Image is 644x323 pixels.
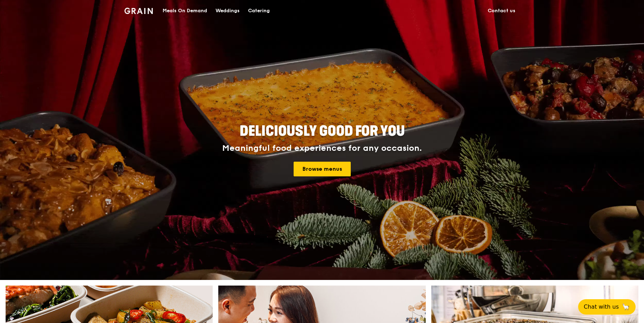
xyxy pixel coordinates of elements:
[196,143,448,153] div: Meaningful food experiences for any occasion.
[578,299,636,315] button: Chat with us🦙
[248,0,270,21] div: Catering
[215,0,240,21] div: Weddings
[622,303,630,311] span: 🦙
[240,123,405,140] span: Deliciously good for you
[294,162,351,176] a: Browse menus
[484,0,520,21] a: Contact us
[163,0,207,21] div: Meals On Demand
[211,0,244,21] a: Weddings
[124,8,153,14] img: Grain
[584,303,619,311] span: Chat with us
[244,0,274,21] a: Catering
